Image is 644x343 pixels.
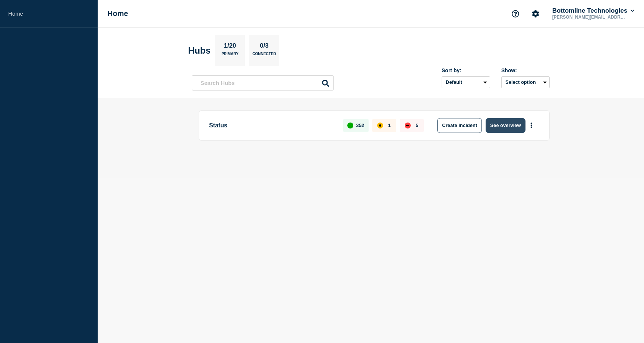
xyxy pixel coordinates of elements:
p: 5 [416,123,418,128]
p: 1 [388,123,391,128]
input: Search Hubs [192,75,334,90]
p: 1/20 [221,42,239,52]
h1: Home [107,9,128,18]
p: 0/3 [257,42,272,52]
div: Show: [501,67,550,73]
div: up [347,123,353,128]
button: Create incident [437,118,482,133]
button: Bottomline Technologies [551,7,636,15]
p: 352 [356,123,364,128]
button: Support [508,6,523,22]
p: Connected [252,52,276,60]
div: Sort by: [442,67,490,73]
p: [PERSON_NAME][EMAIL_ADDRESS][PERSON_NAME][DOMAIN_NAME] [551,15,628,20]
div: affected [377,123,383,128]
button: More actions [527,118,536,132]
h2: Hubs [188,45,211,56]
button: Account settings [528,6,543,22]
button: Select option [501,76,550,88]
select: Sort by [442,76,490,88]
p: Primary [221,52,239,60]
div: down [405,123,411,128]
p: Status [209,118,335,133]
button: See overview [486,118,525,133]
